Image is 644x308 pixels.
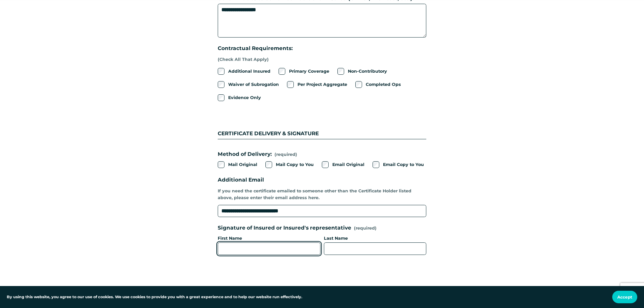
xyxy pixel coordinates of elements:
[322,161,329,168] input: Email Original
[7,294,302,300] p: By using this website, you agree to our use of cookies. We use cookies to provide you with a grea...
[218,81,224,88] input: Waiver of Subrogation
[228,81,279,88] span: Waiver of Subrogation
[228,94,261,101] span: Evidence Only
[276,161,314,168] span: Mail Copy to You
[275,151,297,158] span: (required)
[287,81,294,88] input: Per Project Aggregate
[366,81,401,88] span: Completed Ops
[279,68,285,75] input: Primary Coverage
[332,161,364,168] span: Email Original
[355,81,362,88] input: Completed Ops
[218,44,293,53] span: Contractual Requirements:
[612,291,637,303] button: Accept
[289,68,329,75] span: Primary Coverage
[218,224,351,232] span: Signature of Insured or Insured's representative
[617,294,632,300] span: Accept
[218,176,264,184] span: Additional Email
[228,68,270,75] span: Additional Insured
[383,161,424,168] span: Email Copy to You
[218,150,272,159] span: Method of Delivery:
[265,161,272,168] input: Mail Copy to You
[373,161,379,168] input: Email Copy to You
[218,161,224,168] input: Mail Original
[337,68,344,75] input: Non-Contributory
[218,186,426,204] p: If you need the certificate emailed to someone other than the Certificate Holder listed above, pl...
[354,226,377,231] span: (required)
[218,94,224,101] input: Evidence Only
[218,68,224,75] input: Additional Insured
[348,68,387,75] span: Non-Contributory
[228,161,257,168] span: Mail Original
[218,54,293,65] p: (Check All That Apply)
[218,235,320,242] div: First Name
[324,235,427,242] div: Last Name
[218,113,426,139] div: CERTIFICATE DELIVERY & SIGNATURE
[297,81,347,88] span: Per Project Aggregate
